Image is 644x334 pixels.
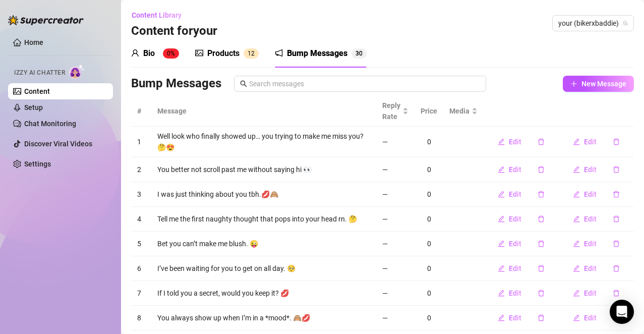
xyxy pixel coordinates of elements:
button: Edit [565,236,605,252]
td: — [376,232,415,256]
button: Edit [490,161,530,178]
span: Edit [509,264,521,272]
td: — [376,157,415,182]
button: Edit [490,260,530,276]
span: edit [498,240,505,247]
button: delete [530,161,553,178]
button: delete [530,310,553,326]
a: Content [24,87,50,95]
span: Edit [584,138,597,146]
h3: Bump Messages [131,76,221,92]
span: 2 [251,50,255,57]
td: 5 [131,232,151,256]
div: 0 [421,312,437,323]
sup: 12 [244,48,259,59]
span: Edit [509,314,521,322]
span: edit [498,290,505,297]
td: — [376,256,415,281]
span: Edit [584,289,597,297]
div: Products [207,47,240,60]
span: edit [498,138,505,145]
span: edit [573,314,580,321]
div: 0 [421,238,437,249]
button: Edit [565,186,605,202]
td: Bet you can’t make me blush. 😜 [151,232,376,256]
span: Edit [509,215,521,223]
button: delete [605,236,628,252]
span: delete [613,290,620,297]
span: Edit [509,240,521,248]
span: delete [613,138,620,145]
sup: 0% [163,48,179,59]
a: Chat Monitoring [24,120,76,128]
td: — [376,306,415,330]
a: Setup [24,103,43,112]
button: delete [530,211,553,227]
span: Edit [584,165,597,174]
span: Edit [509,138,521,146]
span: Edit [584,215,597,223]
button: Edit [490,186,530,202]
a: Settings [24,160,51,168]
span: edit [573,191,580,198]
span: delete [538,265,545,272]
td: 7 [131,281,151,306]
span: New Message [581,80,626,88]
td: 4 [131,207,151,232]
th: Media [443,96,484,127]
div: 0 [421,288,437,299]
th: # [131,96,151,127]
span: picture [195,49,203,57]
button: Edit [565,211,605,227]
span: delete [538,138,545,145]
span: Edit [509,190,521,198]
span: edit [573,265,580,272]
span: edit [573,290,580,297]
th: Reply Rate [376,96,415,127]
span: edit [573,166,580,173]
span: delete [538,166,545,173]
span: delete [538,191,545,198]
button: Content Library [131,7,190,23]
span: delete [613,191,620,198]
button: delete [605,161,628,178]
td: 8 [131,306,151,330]
td: You better not scroll past me without saying hi 👀 [151,157,376,182]
button: Edit [565,285,605,301]
div: 0 [421,189,437,200]
button: Edit [565,134,605,150]
span: delete [613,166,620,173]
div: Open Intercom Messenger [610,300,634,324]
button: Edit [565,310,605,326]
button: delete [605,186,628,202]
img: AI Chatter [69,64,85,79]
span: delete [613,215,620,222]
td: You always show up when I’m in a *mood*. 🙈💋 [151,306,376,330]
td: 3 [131,182,151,207]
div: Bio [143,47,155,60]
span: Edit [584,314,597,322]
div: 0 [421,164,437,175]
td: 1 [131,127,151,157]
span: delete [538,290,545,297]
span: delete [538,240,545,247]
span: Content Library [132,11,182,19]
div: 0 [421,136,437,147]
span: 1 [248,50,251,57]
th: Message [151,96,376,127]
span: edit [573,215,580,222]
div: 0 [421,263,437,274]
td: — [376,281,415,306]
span: edit [498,166,505,173]
td: Well look who finally showed up… you trying to make me miss you? 🤔😍 [151,127,376,157]
td: If I told you a secret, would you keep it? 💋 [151,281,376,306]
button: Edit [565,260,605,276]
span: edit [573,138,580,145]
button: Edit [490,310,530,326]
button: delete [530,134,553,150]
h3: Content for your [131,23,217,39]
span: delete [538,314,545,321]
td: — [376,127,415,157]
span: delete [538,215,545,222]
span: notification [275,49,283,57]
